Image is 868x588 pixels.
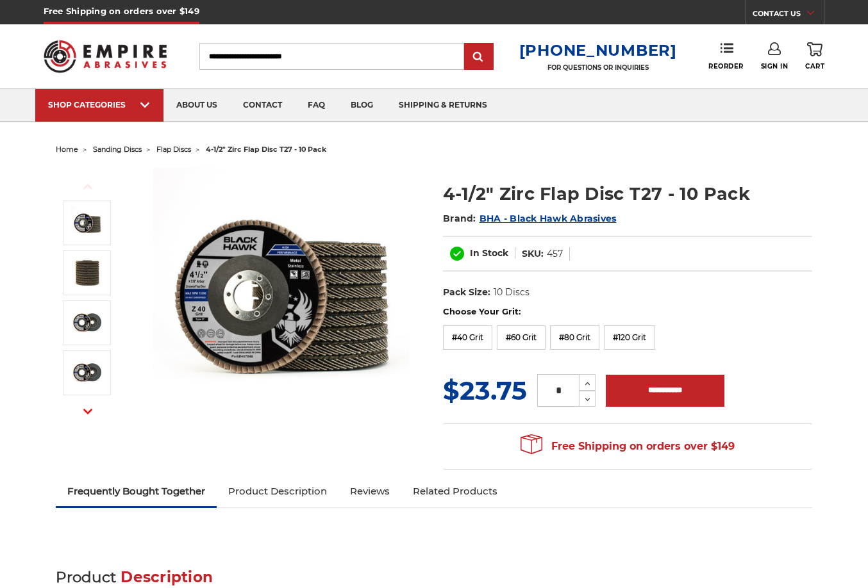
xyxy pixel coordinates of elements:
[121,568,213,586] span: Description
[56,477,217,505] a: Frequently Bought Together
[48,100,151,110] div: SHOP CATEGORIES
[521,434,735,459] span: Free Shipping on orders over $149
[71,257,103,289] img: 10 pack of 4.5" Black Hawk Flap Discs
[71,357,103,389] img: 60 grit flap disc
[805,62,824,70] span: Cart
[71,207,103,239] img: Black Hawk 4-1/2" x 7/8" Flap Disc Type 27 - 10 Pack
[708,42,744,70] a: Reorder
[708,62,744,70] span: Reorder
[805,42,824,70] a: Cart
[761,62,789,70] span: Sign In
[494,286,530,299] dd: 10 Discs
[93,145,142,154] a: sanding discs
[443,213,476,224] span: Brand:
[156,145,191,154] a: flap discs
[72,398,103,425] button: Next
[443,286,490,299] dt: Pack Size:
[56,145,78,154] a: home
[519,63,677,72] p: FOR QUESTIONS OR INQUIRIES
[230,89,295,122] a: contact
[753,6,824,24] a: CONTACT US
[295,89,338,122] a: faq
[44,32,167,80] img: Empire Abrasives
[443,306,812,318] label: Choose Your Grit:
[206,145,326,154] span: 4-1/2" zirc flap disc t27 - 10 pack
[72,173,103,200] button: Previous
[443,375,527,406] span: $23.75
[522,247,544,261] dt: SKU:
[480,213,617,224] a: BHA - Black Hawk Abrasives
[71,307,103,339] img: 40 grit flap disc
[386,89,500,122] a: shipping & returns
[547,247,563,261] dd: 457
[466,44,492,70] input: Submit
[443,181,812,206] h1: 4-1/2" Zirc Flap Disc T27 - 10 Pack
[338,89,386,122] a: blog
[217,477,338,505] a: Product Description
[470,247,508,259] span: In Stock
[163,89,230,122] a: about us
[338,477,401,505] a: Reviews
[56,568,116,586] span: Product
[519,41,677,60] a: [PHONE_NUMBER]
[153,168,410,424] img: Black Hawk 4-1/2" x 7/8" Flap Disc Type 27 - 10 Pack
[401,477,509,505] a: Related Products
